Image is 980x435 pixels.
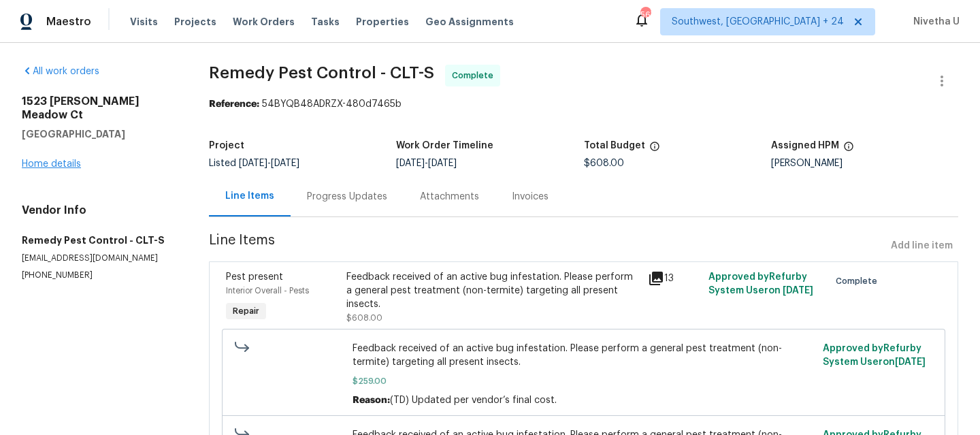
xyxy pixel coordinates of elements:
[46,15,91,29] span: Maestro
[512,190,549,204] div: Invoices
[346,314,382,322] span: $608.00
[584,159,624,168] span: $608.00
[307,190,387,204] div: Progress Updates
[836,274,883,288] span: Complete
[209,65,434,81] span: Remedy Pest Control - CLT-S
[396,159,457,168] span: -
[823,344,926,367] span: Approved by Refurby System User on
[22,67,99,76] a: All work orders
[22,270,176,281] p: [PHONE_NUMBER]
[640,8,650,22] div: 567
[130,15,158,29] span: Visits
[22,204,176,217] h4: Vendor Info
[708,272,813,295] span: Approved by Refurby System User on
[771,141,839,150] h5: Assigned HPM
[271,159,299,168] span: [DATE]
[649,141,660,159] span: The total cost of line items that have been proposed by Opendoor. This sum includes line items th...
[311,17,340,27] span: Tasks
[226,287,309,295] span: Interior Overall - Pests
[425,15,514,29] span: Geo Assignments
[428,159,457,168] span: [DATE]
[452,69,499,82] span: Complete
[209,159,299,168] span: Listed
[353,374,815,388] span: $259.00
[22,233,176,247] h5: Remedy Pest Control - CLT-S
[22,127,176,141] h5: [GEOGRAPHIC_DATA]
[771,159,958,168] div: [PERSON_NAME]
[353,396,390,405] span: Reason:
[209,141,244,150] h5: Project
[783,286,813,295] span: [DATE]
[233,15,295,29] span: Work Orders
[420,190,479,204] div: Attachments
[895,357,926,367] span: [DATE]
[209,97,958,111] div: 54BYQB48ADRZX-480d7465b
[239,159,267,168] span: [DATE]
[22,253,176,264] p: [EMAIL_ADDRESS][DOMAIN_NAME]
[174,15,216,29] span: Projects
[353,342,815,369] span: Feedback received of an active bug infestation. Please perform a general pest treatment (non-term...
[226,272,283,282] span: Pest present
[346,270,640,311] div: Feedback received of an active bug infestation. Please perform a general pest treatment (non-term...
[356,15,409,29] span: Properties
[390,396,557,405] span: (TD) Updated per vendor’s final cost.
[209,233,885,259] span: Line Items
[22,95,176,122] h2: 1523 [PERSON_NAME] Meadow Ct
[843,141,854,159] span: The hpm assigned to this work order.
[672,15,844,29] span: Southwest, [GEOGRAPHIC_DATA] + 24
[908,15,960,29] span: Nivetha U
[396,141,493,150] h5: Work Order Timeline
[584,141,645,150] h5: Total Budget
[648,270,700,287] div: 13
[22,159,81,169] a: Home details
[209,99,259,109] b: Reference:
[396,159,425,168] span: [DATE]
[227,304,265,318] span: Repair
[225,189,274,203] div: Line Items
[239,159,299,168] span: -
